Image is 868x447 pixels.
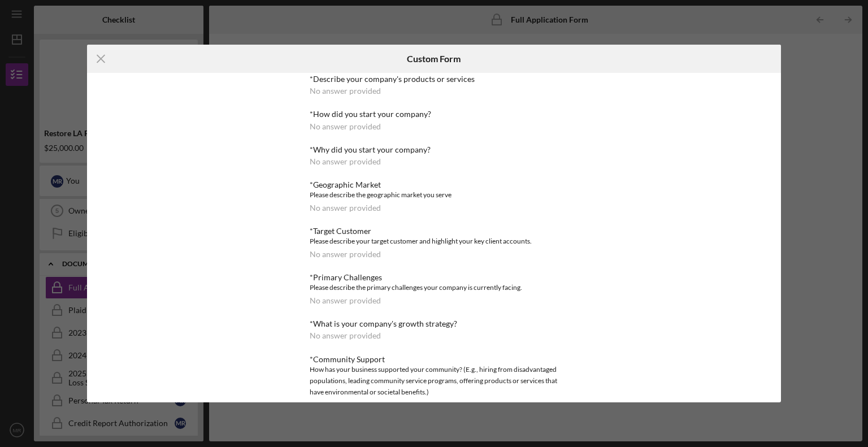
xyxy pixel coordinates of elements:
[310,250,381,259] div: No answer provided
[310,296,381,305] div: No answer provided
[310,319,558,328] div: *What is your company's growth strategy?
[310,180,558,189] div: *Geographic Market
[310,86,381,96] div: No answer provided
[310,401,381,410] div: No answer provided
[310,355,558,364] div: *Community Support
[310,145,558,154] div: *Why did you start your company?
[310,331,381,340] div: No answer provided
[310,364,558,398] div: How has your business supported your community? (E.g., hiring from disadvantaged populations, lea...
[310,75,558,84] div: *Describe your company's products or services
[310,273,558,282] div: *Primary Challenges
[310,157,381,166] div: No answer provided
[310,227,558,236] div: *Target Customer
[310,122,381,131] div: No answer provided
[310,110,558,119] div: *How did you start your company?
[310,203,381,212] div: No answer provided
[310,189,558,201] div: Please describe the geographic market you serve
[310,236,558,247] div: Please describe your target customer and highlight your key client accounts.
[407,54,461,64] h6: Custom Form
[310,282,558,293] div: Please describe the primary challenges your company is currently facing.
